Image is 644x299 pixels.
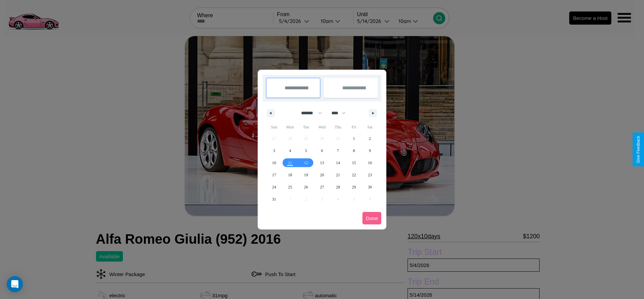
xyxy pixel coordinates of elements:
[353,132,355,145] span: 1
[336,181,340,193] span: 28
[298,169,314,181] button: 19
[330,157,346,169] button: 14
[314,122,330,132] span: Wed
[362,145,378,157] button: 9
[304,169,308,181] span: 19
[304,181,308,193] span: 26
[321,145,323,157] span: 6
[282,157,298,169] button: 11
[368,169,372,181] span: 23
[288,169,292,181] span: 18
[337,145,339,157] span: 7
[362,157,378,169] button: 16
[266,122,282,132] span: Sun
[266,169,282,181] button: 17
[320,157,324,169] span: 13
[272,157,276,169] span: 10
[320,169,324,181] span: 20
[266,157,282,169] button: 10
[272,169,276,181] span: 17
[368,181,372,193] span: 30
[346,181,362,193] button: 29
[305,145,307,157] span: 5
[298,181,314,193] button: 26
[368,157,372,169] span: 16
[288,157,292,169] span: 11
[314,169,330,181] button: 20
[282,145,298,157] button: 4
[362,181,378,193] button: 30
[353,145,355,157] span: 8
[330,181,346,193] button: 28
[288,181,292,193] span: 25
[272,193,276,205] span: 31
[346,122,362,132] span: Fri
[346,157,362,169] button: 15
[330,169,346,181] button: 21
[362,122,378,132] span: Sat
[266,145,282,157] button: 3
[304,157,308,169] span: 12
[289,145,291,157] span: 4
[273,145,275,157] span: 3
[369,145,371,157] span: 9
[282,169,298,181] button: 18
[272,181,276,193] span: 24
[330,145,346,157] button: 7
[298,122,314,132] span: Tue
[266,181,282,193] button: 24
[298,157,314,169] button: 12
[314,157,330,169] button: 13
[314,181,330,193] button: 27
[346,169,362,181] button: 22
[352,169,356,181] span: 22
[330,122,346,132] span: Thu
[298,145,314,157] button: 5
[352,181,356,193] span: 29
[346,132,362,145] button: 1
[282,122,298,132] span: Mon
[362,132,378,145] button: 2
[314,145,330,157] button: 6
[320,181,324,193] span: 27
[636,136,641,163] div: Give Feedback
[369,132,371,145] span: 2
[362,169,378,181] button: 23
[7,276,23,292] div: Open Intercom Messenger
[362,212,381,225] button: Done
[266,193,282,205] button: 31
[352,157,356,169] span: 15
[346,145,362,157] button: 8
[282,181,298,193] button: 25
[336,169,340,181] span: 21
[336,157,340,169] span: 14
